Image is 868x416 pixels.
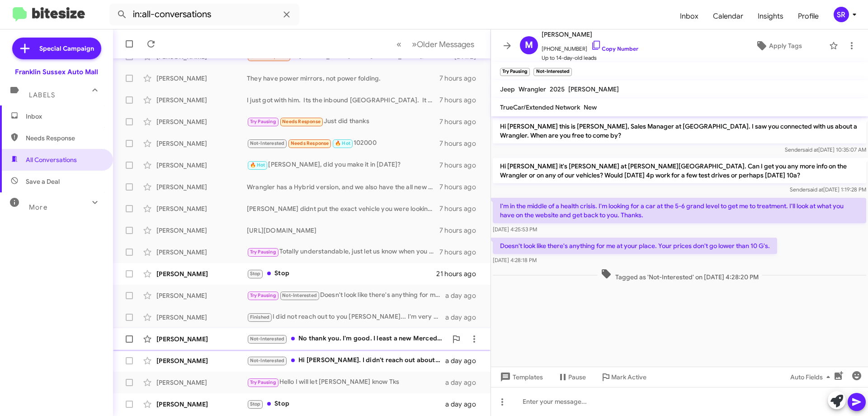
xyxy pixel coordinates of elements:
[491,369,550,385] button: Templates
[790,186,866,193] span: Sender [DATE] 1:19:28 PM
[391,35,407,53] button: Previous
[156,291,247,300] div: [PERSON_NAME]
[250,162,265,168] span: 🔥 Hot
[591,45,638,52] a: Copy Number
[156,335,247,344] div: [PERSON_NAME]
[750,3,791,29] span: Insights
[493,118,866,143] p: Hi [PERSON_NAME] this is [PERSON_NAME], Sales Manager at [GEOGRAPHIC_DATA]. I saw you connected w...
[156,248,247,257] div: [PERSON_NAME]
[396,38,401,50] span: «
[247,116,439,127] div: Just did thanks
[439,182,483,191] div: 7 hours ago
[156,400,247,409] div: [PERSON_NAME]
[291,140,329,146] span: Needs Response
[769,38,802,54] span: Apply Tags
[15,67,98,77] div: Franklin Sussex Auto Mall
[156,269,247,278] div: [PERSON_NAME]
[335,140,350,146] span: 🔥 Hot
[392,35,480,53] nav: Page navigation example
[445,378,483,387] div: a day ago
[802,146,818,153] span: said at
[282,292,317,298] span: Not-Interested
[250,401,261,407] span: Stop
[785,146,866,153] span: Sender [DATE] 10:35:07 AM
[439,74,483,83] div: 7 hours ago
[12,38,101,59] a: Special Campaign
[156,139,247,148] div: [PERSON_NAME]
[250,249,276,255] span: Try Pausing
[250,336,285,342] span: Not-Interested
[439,204,483,213] div: 7 hours ago
[500,103,580,111] span: TrueCar/Extended Network
[445,356,483,365] div: a day ago
[673,3,706,29] a: Inbox
[247,334,447,344] div: No thank you. I'm good. I least a new Mercedes.
[26,134,103,143] span: Needs Response
[500,85,515,93] span: Jeep
[156,378,247,387] div: [PERSON_NAME]
[247,182,439,191] div: Wrangler has a Hybrid version, and we also have the all new Cherokee Hybrid coming out soon
[525,38,533,53] span: M
[156,226,247,235] div: [PERSON_NAME]
[493,238,777,254] p: Doesn't look like there's anything for me at your place. Your prices don't go lower than 10 G's.
[783,369,841,385] button: Auto Fields
[109,4,299,25] input: Search
[156,182,247,191] div: [PERSON_NAME]
[250,140,285,146] span: Not-Interested
[247,247,439,257] div: Totally understandable, just let us know when you are free, or just pop in and ask for [PERSON_NA...
[29,91,55,99] span: Labels
[417,39,474,49] span: Older Messages
[500,68,530,76] small: Try Pausing
[250,379,276,385] span: Try Pausing
[247,312,445,322] div: I did not reach out to you [PERSON_NAME]... I'm very busy at work and will reach out when I am av...
[568,85,619,93] span: [PERSON_NAME]
[247,377,445,387] div: Hello I will let [PERSON_NAME] know Tks
[445,313,483,322] div: a day ago
[156,74,247,83] div: [PERSON_NAME]
[247,204,439,213] div: [PERSON_NAME] didnt put the exact vehicle you were looking at, what was the vehicle? Maybe I can ...
[593,369,654,385] button: Mark Active
[156,204,247,213] div: [PERSON_NAME]
[445,400,483,409] div: a day ago
[791,3,826,29] span: Profile
[156,313,247,322] div: [PERSON_NAME]
[412,38,417,50] span: »
[498,369,543,385] span: Templates
[26,177,60,186] span: Save a Deal
[597,268,762,282] span: Tagged as 'Not-Interested' on [DATE] 4:28:20 PM
[550,85,565,93] span: 2025
[250,119,276,124] span: Try Pausing
[533,68,571,76] small: Not-Interested
[493,158,866,183] p: Hi [PERSON_NAME] it's [PERSON_NAME] at [PERSON_NAME][GEOGRAPHIC_DATA]. Can I get you any more inf...
[156,356,247,365] div: [PERSON_NAME]
[439,117,483,126] div: 7 hours ago
[493,226,537,233] span: [DATE] 4:25:53 PM
[247,160,439,170] div: [PERSON_NAME], did you make it in [DATE]?
[439,161,483,170] div: 7 hours ago
[542,40,638,53] span: [PHONE_NUMBER]
[732,38,825,54] button: Apply Tags
[247,290,445,301] div: Doesn't look like there's anything for me at your place. Your prices don't go lower than 10 G's.
[250,271,261,277] span: Stop
[247,226,439,235] div: [URL][DOMAIN_NAME]
[519,85,546,93] span: Wrangler
[826,7,858,22] button: SR
[247,96,439,105] div: I just got with him. Its the inbound [GEOGRAPHIC_DATA]. It should he here before the end of the m...
[834,7,849,22] div: SR
[156,117,247,126] div: [PERSON_NAME]
[29,203,47,211] span: More
[439,248,483,257] div: 7 hours ago
[706,3,750,29] a: Calendar
[493,257,537,263] span: [DATE] 4:28:18 PM
[542,53,638,62] span: Up to 14-day-old leads
[282,119,321,124] span: Needs Response
[247,399,445,409] div: Stop
[247,74,439,83] div: They have power mirrors, not power folding.
[568,369,586,385] span: Pause
[542,29,638,40] span: [PERSON_NAME]
[247,355,445,366] div: Hi [PERSON_NAME]. I didn't reach out about a vehicle. I leased a jeep compass a year ago. I spoke...
[807,186,823,193] span: said at
[584,103,597,111] span: New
